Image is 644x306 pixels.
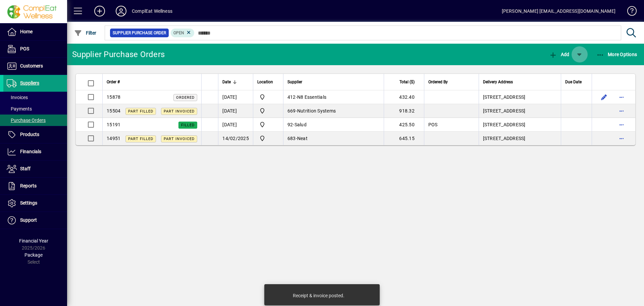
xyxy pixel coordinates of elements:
[565,78,588,86] div: Due Date
[565,78,582,86] span: Due Date
[388,78,421,86] div: Total ($)
[19,238,48,244] span: Financial Year
[132,6,172,16] div: ComplEat Wellness
[218,118,253,132] td: [DATE]
[20,183,37,188] span: Reports
[107,122,120,127] span: 15191
[3,195,67,212] a: Settings
[547,48,571,60] button: Add
[257,121,279,129] span: ComplEat Wellness
[20,149,41,154] span: Financials
[502,6,615,16] div: [PERSON_NAME] [EMAIL_ADDRESS][DOMAIN_NAME]
[283,132,384,145] td: -
[384,90,424,104] td: 432.40
[616,119,627,130] button: More options
[3,41,67,57] a: POS
[72,49,165,60] div: Supplier Purchase Orders
[3,115,67,126] a: Purchase Orders
[7,106,32,112] span: Payments
[176,95,195,100] span: Ordered
[3,212,67,229] a: Support
[3,58,67,75] a: Customers
[107,78,197,86] div: Order #
[113,30,166,36] span: Supplier Purchase Order
[218,90,253,104] td: [DATE]
[384,104,424,118] td: 918.32
[20,200,37,206] span: Settings
[428,78,448,86] span: Ordered By
[3,143,67,160] a: Financials
[20,29,33,34] span: Home
[20,217,37,223] span: Support
[171,29,195,37] mat-chip: Completion Status: Open
[257,78,273,86] span: Location
[257,107,279,115] span: ComplEat Wellness
[218,104,253,118] td: [DATE]
[599,92,609,102] button: Edit
[293,292,344,299] div: Receipt & invoice posted.
[3,178,67,194] a: Reports
[74,30,97,36] span: Filter
[20,80,39,86] span: Suppliers
[3,92,67,103] a: Invoices
[596,52,637,57] span: More Options
[107,78,120,86] span: Order #
[616,92,627,102] button: More options
[479,90,561,104] td: [STREET_ADDRESS]
[7,118,46,123] span: Purchase Orders
[3,24,67,40] a: Home
[616,133,627,144] button: More options
[283,118,384,132] td: -
[20,46,29,51] span: POS
[287,78,302,86] span: Supplier
[297,94,326,100] span: N8 Essentials
[3,103,67,115] a: Payments
[181,123,195,127] span: Filled
[294,122,307,127] span: Salud
[222,78,231,86] span: Date
[7,95,28,100] span: Invoices
[128,109,153,114] span: Part Filled
[218,132,253,145] td: 14/02/2025
[107,94,120,100] span: 15878
[549,52,569,57] span: Add
[297,108,336,114] span: Nutrition Systems
[622,1,636,23] a: Knowledge Base
[173,31,184,35] span: Open
[128,137,153,141] span: Part Filled
[384,118,424,132] td: 425.50
[110,5,132,17] button: Profile
[399,78,415,86] span: Total ($)
[384,132,424,145] td: 645.15
[428,122,438,127] span: POS
[287,108,296,114] span: 669
[107,136,120,141] span: 14951
[24,252,43,258] span: Package
[283,90,384,104] td: -
[616,105,627,116] button: More options
[3,161,67,177] a: Staff
[72,27,98,39] button: Filter
[257,134,279,142] span: ComplEat Wellness
[283,104,384,118] td: -
[257,78,279,86] div: Location
[222,78,249,86] div: Date
[20,63,43,69] span: Customers
[287,78,380,86] div: Supplier
[287,94,296,100] span: 412
[3,126,67,143] a: Products
[20,132,39,137] span: Products
[287,122,293,127] span: 92
[89,5,110,17] button: Add
[297,136,308,141] span: Neat
[164,137,195,141] span: Part Invoiced
[479,132,561,145] td: [STREET_ADDRESS]
[479,118,561,132] td: [STREET_ADDRESS]
[107,108,120,114] span: 15504
[483,78,513,86] span: Delivery Address
[479,104,561,118] td: [STREET_ADDRESS]
[428,78,475,86] div: Ordered By
[164,109,195,114] span: Part Invoiced
[595,48,639,60] button: More Options
[287,136,296,141] span: 683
